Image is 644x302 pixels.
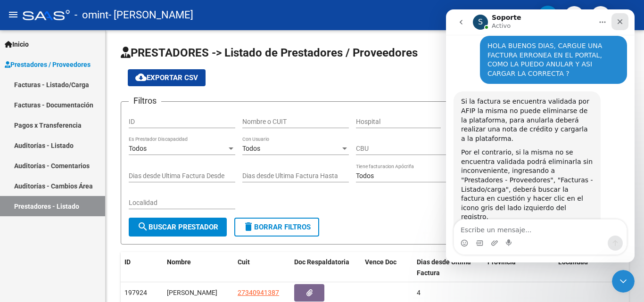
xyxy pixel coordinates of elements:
[242,145,260,152] span: Todos
[413,252,484,283] datatable-header-cell: Dias desde Ultima Factura
[167,258,191,266] span: Nombre
[8,82,181,257] div: Soporte dice…
[30,230,37,237] button: Selector de gif
[238,258,250,266] span: Cuit
[484,252,554,283] datatable-header-cell: Provincia
[121,252,163,283] datatable-header-cell: ID
[361,252,413,283] datatable-header-cell: Vence Doc
[294,258,349,266] span: Doc Respaldatoria
[417,289,421,296] span: 4
[238,289,279,296] span: 27340941387
[163,252,234,283] datatable-header-cell: Nombre
[135,72,147,83] mat-icon: cloud_download
[137,223,218,231] span: Buscar Prestador
[365,258,396,266] span: Vence Doc
[124,258,131,266] span: ID
[45,230,52,237] button: Adjuntar un archivo
[290,252,361,283] datatable-header-cell: Doc Respaldatoria
[5,59,91,70] span: Prestadores / Proveedores
[128,69,206,86] button: Exportar CSV
[129,145,147,152] span: Todos
[243,223,311,231] span: Borrar Filtros
[162,226,177,241] button: Enviar un mensaje…
[137,221,149,232] mat-icon: search
[74,5,108,25] span: - omint
[15,230,22,237] button: Selector de emoji
[167,287,230,298] div: [PERSON_NAME]
[15,139,147,212] div: Por el contrario, si la misma no se encuentra validada podrá eliminarla sin inconveniente, ingres...
[234,252,290,283] datatable-header-cell: Cuit
[129,94,161,107] h3: Filtros
[108,5,193,25] span: - [PERSON_NAME]
[356,172,374,180] span: Todos
[8,9,19,20] mat-icon: menu
[554,252,625,283] datatable-header-cell: Localidad
[124,289,147,296] span: 197924
[417,258,471,277] span: Dias desde Ultima Factura
[121,46,418,59] span: PRESTADORES -> Listado de Prestadores / Proveedores
[8,210,181,226] textarea: Escribe un mensaje...
[5,39,29,49] span: Inicio
[15,88,147,134] div: Si la factura se encuentra validada por AFIP la misma no puede eliminarse de la plataforma, para ...
[243,221,254,232] mat-icon: delete
[446,9,635,262] iframe: Intercom live chat
[60,230,67,237] button: Start recording
[234,218,319,237] button: Borrar Filtros
[135,73,198,82] span: Exportar CSV
[129,218,227,237] button: Buscar Prestador
[8,82,155,237] div: Si la factura se encuentra validada por AFIP la misma no puede eliminarse de la plataforma, para ...
[612,270,635,293] iframe: Intercom live chat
